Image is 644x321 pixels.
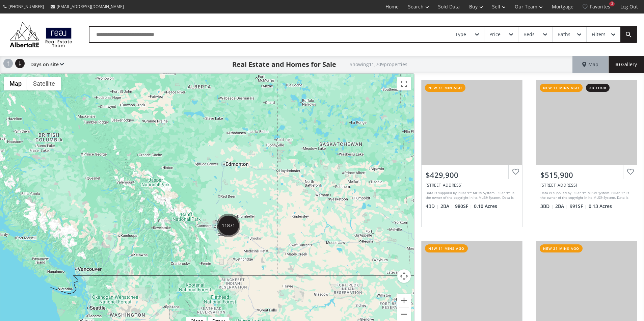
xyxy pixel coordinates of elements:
a: new 11 mins ago3d tour$515,900[STREET_ADDRESS]Data is supplied by Pillar 9™ MLS® System. Pillar 9... [529,73,644,234]
span: 3 BD [540,203,554,210]
a: new <1 min ago$429,900[STREET_ADDRESS]Data is supplied by Pillar 9™ MLS® System. Pillar 9™ is the... [414,73,529,234]
div: $429,900 [426,170,518,180]
button: Zoom out [397,307,411,321]
span: 0.13 Acres [589,203,612,210]
div: Gallery [608,56,644,73]
span: Gallery [616,61,637,68]
div: Beds [524,32,535,37]
span: Map [582,61,598,68]
div: 2 [609,1,615,6]
div: Type [455,32,466,37]
div: 11871 [217,214,240,237]
span: [EMAIL_ADDRESS][DOMAIN_NAME] [57,4,124,9]
a: [EMAIL_ADDRESS][DOMAIN_NAME] [47,0,127,13]
div: Data is supplied by Pillar 9™ MLS® System. Pillar 9™ is the owner of the copyright in its MLS® Sy... [426,190,516,200]
button: Show satellite imagery [27,77,61,90]
h2: Showing 11,709 properties [350,62,407,67]
div: Map [572,56,608,73]
h1: Real Estate and Homes for Sale [232,60,336,69]
span: 980 SF [455,203,472,210]
div: Days on site [27,56,64,73]
button: Show street map [4,77,27,90]
span: 991 SF [570,203,587,210]
span: 2 BA [440,203,453,210]
div: $515,900 [540,170,633,180]
button: Zoom in [397,294,411,307]
span: 4 BD [426,203,439,210]
span: 0.10 Acres [474,203,497,210]
div: Data is supplied by Pillar 9™ MLS® System. Pillar 9™ is the owner of the copyright in its MLS® Sy... [540,190,631,200]
div: Price [489,32,501,37]
div: Filters [592,32,606,37]
div: 179 Huntchester Crescent NE, Calgary, AB T2K 5G1 [540,182,633,188]
button: Map camera controls [397,269,411,283]
div: 36 Aberdeen Road West, Lethbridge, AB T1J4Z1 [426,182,518,188]
button: Toggle fullscreen view [397,77,411,90]
div: Baths [558,32,570,37]
span: [PHONE_NUMBER] [8,4,44,9]
img: Logo [7,20,75,49]
span: 2 BA [555,203,568,210]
